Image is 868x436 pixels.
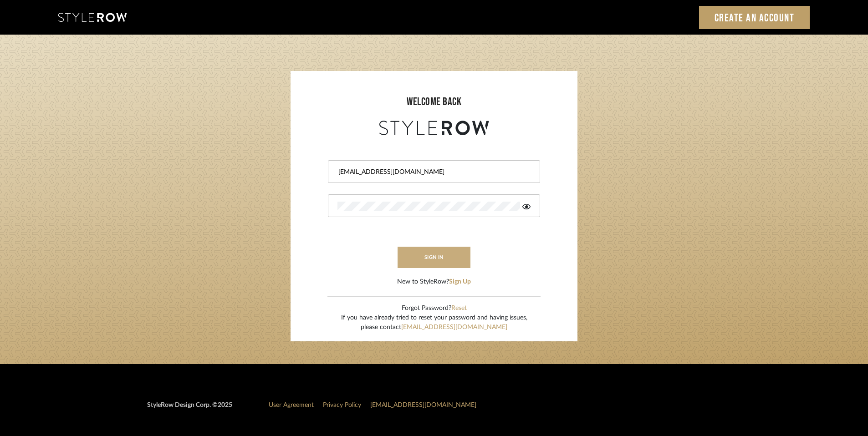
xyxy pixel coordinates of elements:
[398,247,470,268] button: sign in
[699,6,810,29] a: Create an Account
[341,313,527,332] div: If you have already tried to reset your password and having issues, please contact
[341,304,527,313] div: Forgot Password?
[300,94,568,110] div: welcome back
[269,402,314,408] a: User Agreement
[401,324,507,330] a: [EMAIL_ADDRESS][DOMAIN_NAME]
[147,401,232,417] div: StyleRow Design Corp. ©2025
[370,402,476,408] a: [EMAIL_ADDRESS][DOMAIN_NAME]
[337,167,528,177] input: Email Address
[451,304,467,313] button: Reset
[397,277,471,287] div: New to StyleRow?
[449,277,471,287] button: Sign Up
[323,402,361,408] a: Privacy Policy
